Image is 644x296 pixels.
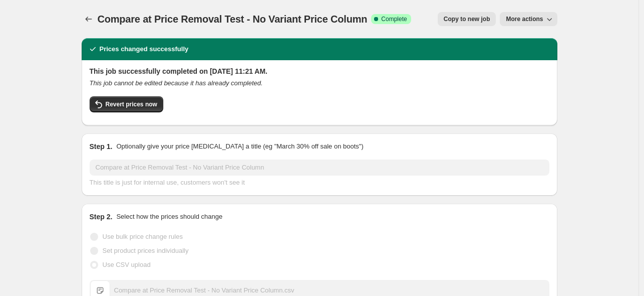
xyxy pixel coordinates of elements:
[90,179,245,186] span: This title is just for internal use, customers won't see it
[438,12,496,26] button: Copy to new job
[381,15,407,23] span: Complete
[500,12,557,26] button: More actions
[106,100,157,108] span: Revert prices now
[103,247,189,254] span: Set product prices individually
[114,285,294,295] div: Compare at Price Removal Test - No Variant Price Column.csv
[98,14,368,25] span: Compare at Price Removal Test - No Variant Price Column
[100,44,189,54] h2: Prices changed successfully
[506,15,543,23] span: More actions
[116,141,363,152] p: Optionally give your price [MEDICAL_DATA] a title (eg "March 30% off sale on boots")
[90,141,113,152] h2: Step 1.
[116,212,222,222] p: Select how the prices should change
[90,212,113,222] h2: Step 2.
[82,12,96,26] button: Price change jobs
[103,261,151,268] span: Use CSV upload
[103,233,183,240] span: Use bulk price change rules
[90,66,549,76] h2: This job successfully completed on [DATE] 11:21 AM.
[90,79,263,87] i: This job cannot be edited because it has already completed.
[90,160,549,176] input: 30% off holiday sale
[90,96,163,112] button: Revert prices now
[444,15,490,23] span: Copy to new job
